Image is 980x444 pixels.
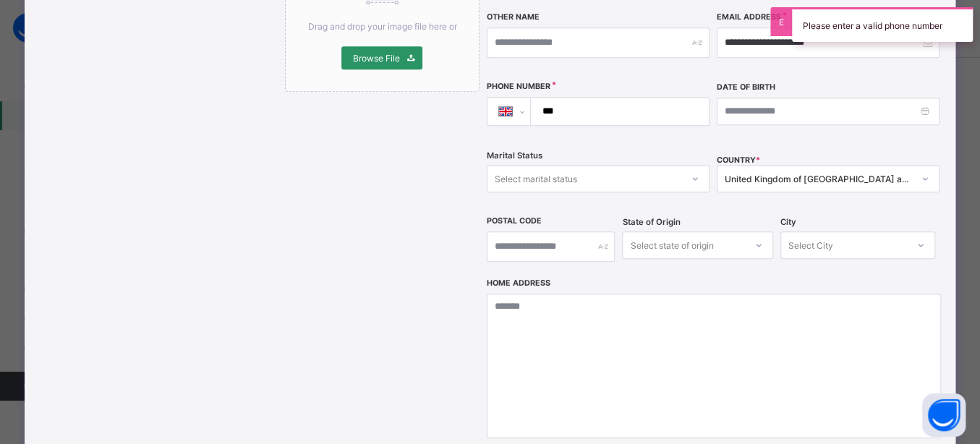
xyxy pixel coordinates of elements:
[487,82,550,91] label: Phone Number
[788,231,833,259] div: Select City
[717,12,781,22] label: Email Address
[725,174,913,184] div: United Kingdom of [GEOGRAPHIC_DATA] and [GEOGRAPHIC_DATA]
[780,217,796,227] span: City
[352,53,399,64] span: Browse File
[307,21,456,32] span: Drag and drop your image file here or
[622,217,680,227] span: State of Origin
[717,155,760,165] span: COUNTRY
[487,12,540,22] label: Other Name
[792,7,973,42] div: Please enter a valid phone number
[922,393,966,437] button: Open asap
[495,165,577,192] div: Select marital status
[487,150,542,161] span: Marital Status
[487,278,550,288] label: Home Address
[487,216,542,226] label: Postal Code
[630,231,713,259] div: Select state of origin
[717,82,775,92] label: Date of Birth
